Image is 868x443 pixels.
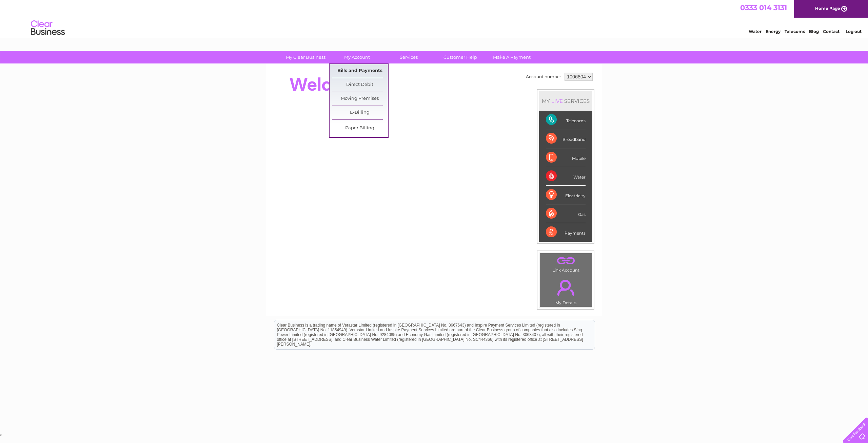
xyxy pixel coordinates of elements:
div: Gas [546,204,586,223]
div: Clear Business is a trading name of Verastar Limited (registered in [GEOGRAPHIC_DATA] No. 3667643... [274,4,595,33]
td: Account number [524,71,563,82]
a: My Clear Business [278,51,334,63]
div: Mobile [546,148,586,167]
td: Link Account [539,253,592,274]
a: 0333 014 3131 [740,3,787,12]
a: Paper Billing [332,122,388,135]
div: Telecoms [546,111,586,129]
a: My Account [329,51,385,63]
div: Water [546,167,586,186]
div: Broadband [546,129,586,148]
div: Electricity [546,186,586,204]
a: Make A Payment [484,51,540,63]
td: My Details [539,274,592,307]
a: Customer Help [432,51,488,63]
div: MY SERVICES [539,91,592,111]
a: Moving Premises [332,92,388,106]
a: . [541,255,590,267]
a: Bills and Payments [332,64,388,78]
a: Water [749,29,762,34]
a: Blog [809,29,819,34]
a: Services [381,51,437,63]
div: LIVE [550,98,564,104]
a: . [541,276,590,299]
a: Telecoms [785,29,805,34]
div: Payments [546,223,586,241]
a: Log out [846,29,862,34]
a: Contact [823,29,840,34]
a: Energy [766,29,781,34]
a: Direct Debit [332,78,388,92]
img: logo.png [31,18,65,38]
a: E-Billing [332,106,388,119]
